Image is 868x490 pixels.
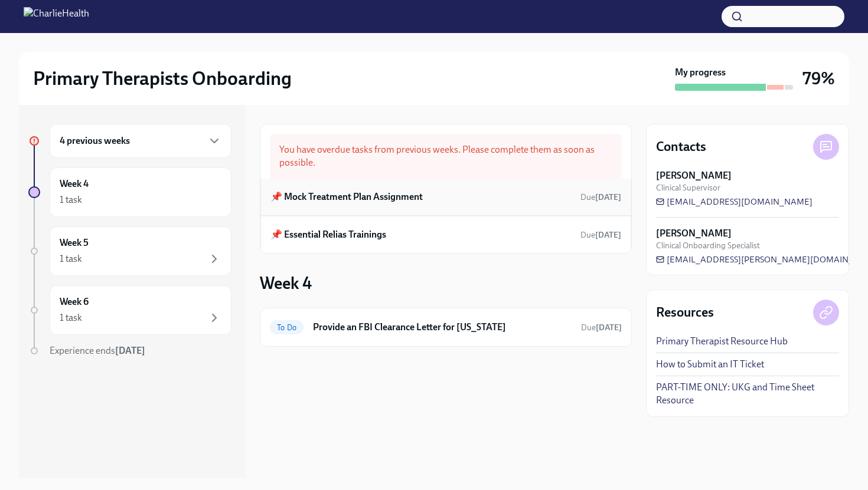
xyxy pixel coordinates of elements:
[60,295,89,308] h6: Week 6
[60,177,89,190] h6: Week 4
[581,322,622,333] span: September 11th, 2025 09:00
[595,192,621,202] strong: [DATE]
[656,304,714,321] h4: Resources
[270,190,423,203] h6: 📌 Mock Treatment Plan Assignment
[60,311,82,324] div: 1 task
[656,196,812,208] a: [EMAIL_ADDRESS][DOMAIN_NAME]
[115,345,145,356] strong: [DATE]
[581,323,622,333] span: Due
[60,236,89,249] h6: Week 5
[656,169,732,182] strong: [PERSON_NAME]
[60,193,82,206] div: 1 task
[656,182,720,193] span: Clinical Supervisor
[50,124,231,158] div: 4 previous weeks
[580,192,621,202] span: Due
[656,381,839,407] a: PART-TIME ONLY: UKG and Time Sheet Resource
[50,345,145,356] span: Experience ends
[260,272,312,294] h3: Week 4
[675,66,726,79] strong: My progress
[656,240,760,251] span: Clinical Onboarding Specialist
[60,134,130,147] h6: 4 previous weeks
[580,192,621,203] span: August 15th, 2025 09:00
[60,252,82,265] div: 1 task
[33,67,292,90] h2: Primary Therapists Onboarding
[596,323,622,333] strong: [DATE]
[270,323,304,332] span: To Do
[656,227,732,240] strong: [PERSON_NAME]
[580,230,621,240] span: Due
[24,7,89,26] img: CharlieHealth
[656,335,788,348] a: Primary Therapist Resource Hub
[595,230,621,240] strong: [DATE]
[313,321,572,334] h6: Provide an FBI Clearance Letter for [US_STATE]
[656,138,706,156] h4: Contacts
[656,358,764,371] a: How to Submit an IT Ticket
[270,188,621,206] a: 📌 Mock Treatment Plan AssignmentDue[DATE]
[802,68,835,89] h3: 79%
[270,226,621,244] a: 📌 Essential Relias TrainingsDue[DATE]
[270,228,386,241] h6: 📌 Essential Relias Trainings
[28,285,231,335] a: Week 61 task
[580,229,621,241] span: August 18th, 2025 09:00
[270,318,622,337] a: To DoProvide an FBI Clearance Letter for [US_STATE]Due[DATE]
[28,226,231,276] a: Week 51 task
[28,167,231,217] a: Week 41 task
[270,134,622,179] div: You have overdue tasks from previous weeks. Please complete them as soon as possible.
